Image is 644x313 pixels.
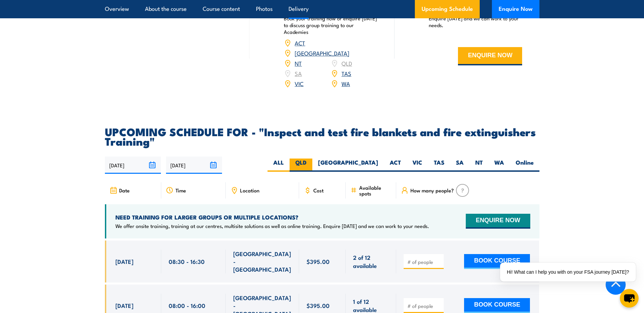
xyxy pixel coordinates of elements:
span: Date [119,187,130,193]
label: SA [450,159,470,172]
span: How many people? [410,187,454,193]
span: 08:00 - 16:00 [169,301,205,309]
span: 08:30 - 16:30 [169,257,205,265]
a: VIC [295,79,303,87]
span: Cost [313,187,324,193]
label: VIC [407,159,428,172]
button: ENQUIRE NOW [458,47,522,65]
span: Time [176,187,186,193]
button: BOOK COURSE [464,298,530,313]
a: WA [342,79,350,87]
span: 2 of 12 available [353,253,389,269]
button: BOOK COURSE [464,254,530,269]
label: NT [470,159,489,172]
span: $395.00 [307,301,330,309]
label: [GEOGRAPHIC_DATA] [312,159,384,172]
span: $395.00 [307,257,330,265]
p: Enquire [DATE] and we can work to your needs. [429,15,522,28]
label: Online [510,159,539,172]
button: chat-button [620,289,639,308]
input: # of people [407,258,441,265]
input: # of people [407,302,441,309]
input: From date [105,156,161,174]
span: Location [240,187,259,193]
h4: NEED TRAINING FOR LARGER GROUPS OR MULTIPLE LOCATIONS? [115,213,429,221]
label: ACT [384,159,407,172]
a: ACT [295,39,305,47]
label: TAS [428,159,450,172]
span: [DATE] [115,257,133,265]
a: [GEOGRAPHIC_DATA] [295,49,349,57]
label: ALL [268,159,290,172]
input: To date [166,156,222,174]
h2: UPCOMING SCHEDULE FOR - "Inspect and test fire blankets and fire extinguishers Training" [105,127,539,146]
div: Hi! What can I help you with on your FSA journey [DATE]? [500,263,636,281]
button: ENQUIRE NOW [466,214,530,229]
a: NT [295,59,302,67]
label: WA [489,159,510,172]
p: Book your training now or enquire [DATE] to discuss group training to our Academies [284,15,378,35]
a: TAS [342,69,351,77]
span: [GEOGRAPHIC_DATA] - [GEOGRAPHIC_DATA] [233,250,292,273]
p: We offer onsite training, training at our centres, multisite solutions as well as online training... [115,223,429,229]
span: Available spots [359,185,391,196]
label: QLD [290,159,312,172]
span: [DATE] [115,301,133,309]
